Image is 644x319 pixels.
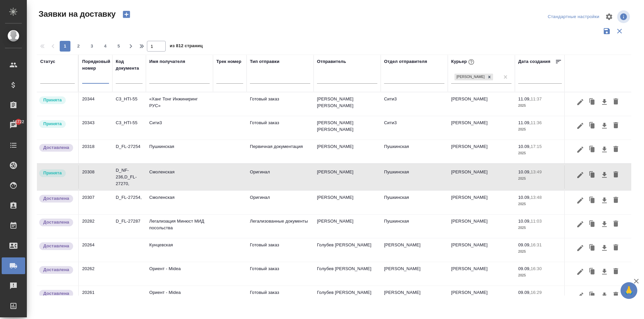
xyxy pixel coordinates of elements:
[610,169,622,181] button: Удалить
[531,120,542,125] p: 11:36
[586,194,599,207] button: Клонировать
[518,144,531,149] p: 10.09,
[43,290,69,297] p: Доставлена
[250,58,279,65] div: Тип отправки
[314,215,381,238] td: [PERSON_NAME]
[381,140,448,163] td: Пушкинская
[531,219,542,224] p: 11:03
[79,215,112,238] td: 20282
[518,150,562,157] p: 2025
[317,58,346,65] div: Отправитель
[586,96,599,108] button: Клонировать
[43,121,62,127] p: Принята
[247,238,314,262] td: Готовый заказ
[599,289,610,302] button: Скачать
[39,194,75,203] div: Документы доставлены, фактическая дата доставки проставиться автоматически
[79,191,112,214] td: 20307
[518,201,562,208] p: 2025
[146,262,213,286] td: Ориент - Midea
[448,140,515,163] td: [PERSON_NAME]
[518,120,531,125] p: 11.09,
[575,119,586,132] button: Редактировать
[146,92,213,116] td: «Ханг Тонг Инжиниринг РУС»
[381,262,448,286] td: [PERSON_NAME]
[599,265,610,278] button: Скачать
[586,242,599,254] button: Клонировать
[9,118,28,125] span: 16722
[79,140,112,163] td: 20318
[37,9,116,19] span: Заявки на доставку
[247,215,314,238] td: Легализованные документы
[451,58,476,66] div: Курьер
[247,140,314,163] td: Первичная документация
[247,165,314,189] td: Оригинал
[599,242,610,254] button: Скачать
[247,116,314,140] td: Готовый заказ
[518,102,562,109] p: 2025
[531,266,542,271] p: 16:30
[518,242,531,247] p: 09.09,
[118,9,135,20] button: Создать
[518,266,531,271] p: 09.09,
[43,243,69,249] p: Доставлена
[601,9,617,25] span: Настроить таблицу
[79,92,112,116] td: 20344
[112,92,146,116] td: C3_HTI-55
[314,191,381,214] td: [PERSON_NAME]
[546,12,601,22] div: split button
[43,144,69,151] p: Доставлена
[518,58,550,65] div: Дата создания
[247,262,314,286] td: Готовый заказ
[40,58,55,65] div: Статус
[79,262,112,286] td: 20262
[39,143,75,152] div: Документы доставлены, фактическая дата доставки проставиться автоматически
[79,116,112,140] td: 20343
[146,286,213,309] td: Ориент - Midea
[79,286,112,309] td: 20261
[518,272,562,279] p: 2025
[112,164,146,190] td: D_NF-236,D_FL-27270,
[381,191,448,214] td: Пушкинская
[381,238,448,262] td: [PERSON_NAME]
[448,262,515,286] td: [PERSON_NAME]
[599,194,610,207] button: Скачать
[2,117,25,134] a: 16722
[247,286,314,309] td: Готовый заказ
[448,92,515,116] td: [PERSON_NAME]
[149,58,185,65] div: Имя получателя
[531,195,542,200] p: 13:48
[610,194,622,207] button: Удалить
[381,165,448,189] td: Пушкинская
[531,169,542,174] p: 13:49
[623,284,635,298] span: 🙏
[448,165,515,189] td: [PERSON_NAME]
[575,265,586,278] button: Редактировать
[600,25,613,37] button: Сохранить фильтры
[448,286,515,309] td: [PERSON_NAME]
[448,215,515,238] td: [PERSON_NAME]
[43,195,69,202] p: Доставлена
[384,58,427,65] div: Отдел отправителя
[146,165,213,189] td: Смоленская
[39,242,75,251] div: Документы доставлены, фактическая дата доставки проставиться автоматически
[87,43,97,50] span: 3
[518,126,562,133] p: 2025
[518,225,562,231] p: 2025
[610,143,622,156] button: Удалить
[39,289,75,298] div: Документы доставлены, фактическая дата доставки проставиться автоматически
[43,219,69,226] p: Доставлена
[610,265,622,278] button: Удалить
[599,96,610,108] button: Скачать
[79,165,112,189] td: 20308
[43,97,62,103] p: Принята
[43,266,69,273] p: Доставлена
[112,191,146,214] td: D_FL-27254,
[448,191,515,214] td: [PERSON_NAME]
[381,92,448,116] td: Сити3
[216,58,241,65] div: Трек номер
[610,119,622,132] button: Удалить
[314,286,381,309] td: Голубев [PERSON_NAME]
[586,119,599,132] button: Клонировать
[39,218,75,227] div: Документы доставлены, фактическая дата доставки проставиться автоматически
[586,218,599,231] button: Клонировать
